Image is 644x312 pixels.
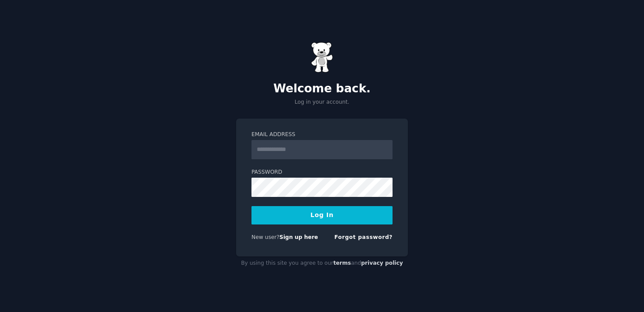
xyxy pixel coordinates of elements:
[280,234,318,240] a: Sign up here
[251,206,393,224] button: Log In
[251,131,393,139] label: Email Address
[334,234,393,240] a: Forgot password?
[236,256,408,270] div: By using this site you agree to our and
[333,260,351,266] a: terms
[236,98,408,106] p: Log in your account.
[251,234,280,240] span: New user?
[361,260,403,266] a: privacy policy
[251,168,393,176] label: Password
[236,82,408,96] h2: Welcome back.
[311,42,333,73] img: Gummy Bear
